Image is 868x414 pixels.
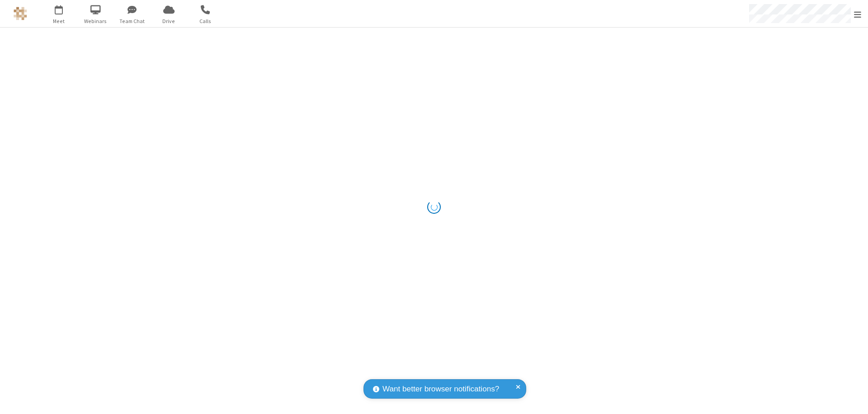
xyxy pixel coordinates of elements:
[79,17,113,25] span: Webinars
[14,7,27,20] img: QA Selenium DO NOT DELETE OR CHANGE
[189,17,222,25] span: Calls
[152,17,186,25] span: Drive
[42,17,76,25] span: Meet
[115,17,149,25] span: Team Chat
[382,383,499,395] span: Want better browser notifications?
